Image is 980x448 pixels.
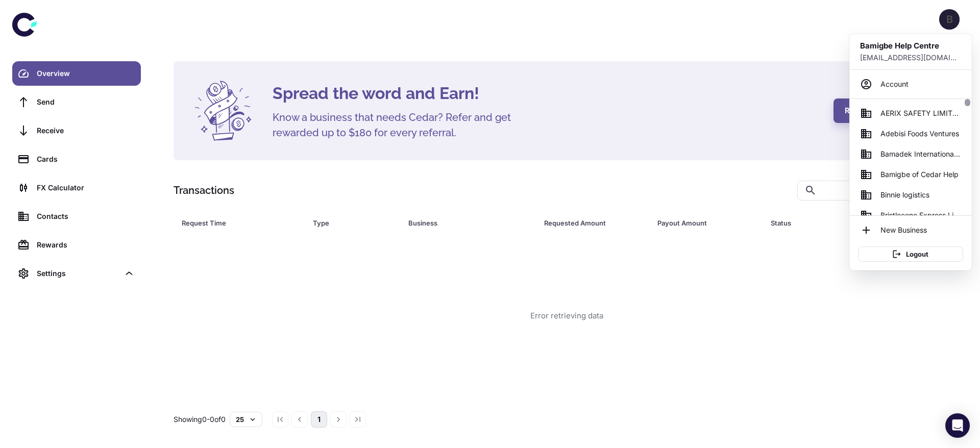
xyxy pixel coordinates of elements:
li: New Business [854,220,967,240]
span: Bamadek International Company Nigeria Limited [880,148,961,160]
span: Binnie logistics [880,189,929,201]
span: Bamigbe of Cedar Help [880,169,959,180]
span: AERIX SAFETY LIMITED [880,108,961,119]
a: Account [854,74,967,94]
span: Bristlecone Express Limited [880,210,961,221]
button: Logout [858,246,963,262]
div: Open Intercom Messenger [945,413,970,438]
h6: Bamigbe Help Centre [860,40,961,52]
span: Adebisi Foods Ventures [880,128,959,139]
p: [EMAIL_ADDRESS][DOMAIN_NAME] [860,52,961,63]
